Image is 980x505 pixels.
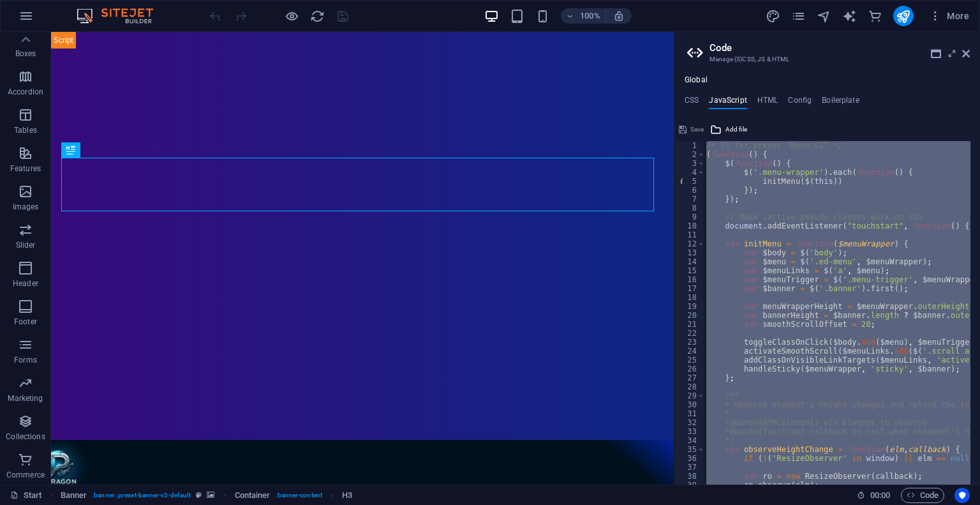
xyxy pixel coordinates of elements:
[14,125,37,135] p: Tables
[675,275,705,284] div: 16
[14,355,37,365] p: Forms
[675,257,705,266] div: 14
[675,186,705,195] div: 6
[196,492,202,499] i: This element is a customizable preset
[901,488,944,503] button: Code
[675,230,705,239] div: 11
[757,96,778,110] h4: HTML
[675,195,705,204] div: 7
[675,436,705,445] div: 34
[675,391,705,400] div: 29
[15,49,36,59] p: Boxes
[6,432,45,442] p: Collections
[708,122,749,137] button: Add file
[675,454,705,463] div: 36
[709,96,746,110] h4: JavaScript
[791,8,806,24] button: pages
[675,141,705,150] div: 1
[675,481,705,490] div: 39
[16,240,36,250] p: Slider
[685,75,708,86] h4: Global
[10,163,41,174] p: Features
[675,213,705,222] div: 9
[675,177,705,186] div: 5
[896,9,910,24] i: Publish
[675,382,705,391] div: 28
[675,472,705,481] div: 38
[817,8,832,24] button: navigator
[275,488,322,503] span: . banner-content
[207,492,214,499] i: This element contains a background
[8,393,43,403] p: Marketing
[929,10,969,22] span: More
[309,8,325,24] button: reload
[73,8,169,24] img: Editor Logo
[675,427,705,436] div: 33
[561,8,606,24] button: 100%
[675,418,705,427] div: 32
[709,42,970,54] h2: Code
[675,204,705,213] div: 8
[868,9,882,24] i: Commerce
[725,122,747,137] span: Add file
[822,96,859,110] h4: Boilerplate
[13,202,39,212] p: Images
[61,488,87,503] span: Click to select. Double-click to edit
[8,87,43,97] p: Accordion
[6,470,45,480] p: Commerce
[675,168,705,177] div: 4
[842,9,857,24] i: AI Writer
[310,9,325,24] i: Reload page
[879,490,881,500] span: :
[613,10,625,22] i: On resize automatically adjust zoom level to fit chosen device.
[342,488,352,503] span: Click to select. Double-click to edit
[675,445,705,454] div: 35
[235,488,271,503] span: Click to select. Double-click to edit
[675,356,705,365] div: 25
[675,463,705,472] div: 37
[675,373,705,382] div: 27
[675,222,705,230] div: 10
[10,488,42,503] a: Click to cancel selection. Double-click to open Pages
[788,96,812,110] h4: Config
[766,9,780,24] i: Design (Ctrl+Alt+Y)
[13,278,38,289] p: Header
[675,347,705,356] div: 24
[14,317,37,327] p: Footer
[907,488,939,503] span: Code
[675,311,705,320] div: 20
[954,488,970,503] button: Usercentrics
[868,8,883,24] button: commerce
[675,302,705,311] div: 19
[580,8,600,24] h6: 100%
[870,488,890,503] span: 00 00
[857,488,891,503] h6: Session time
[61,488,353,503] nav: breadcrumb
[893,6,914,26] button: publish
[817,9,831,24] i: Navigator
[675,248,705,257] div: 13
[675,150,705,159] div: 2
[675,338,705,347] div: 23
[924,6,974,26] button: More
[675,284,705,293] div: 17
[685,96,699,110] h4: CSS
[675,159,705,168] div: 3
[675,266,705,275] div: 15
[842,8,857,24] button: text_generator
[766,8,781,24] button: design
[675,293,705,302] div: 18
[709,54,944,65] h3: Manage (S)CSS, JS & HTML
[284,8,299,24] button: Click here to leave preview mode and continue editing
[675,400,705,409] div: 30
[675,365,705,373] div: 26
[675,239,705,248] div: 12
[675,329,705,338] div: 22
[92,488,191,503] span: . banner .preset-banner-v3-default
[791,9,806,24] i: Pages (Ctrl+Alt+S)
[675,409,705,418] div: 31
[675,320,705,329] div: 21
